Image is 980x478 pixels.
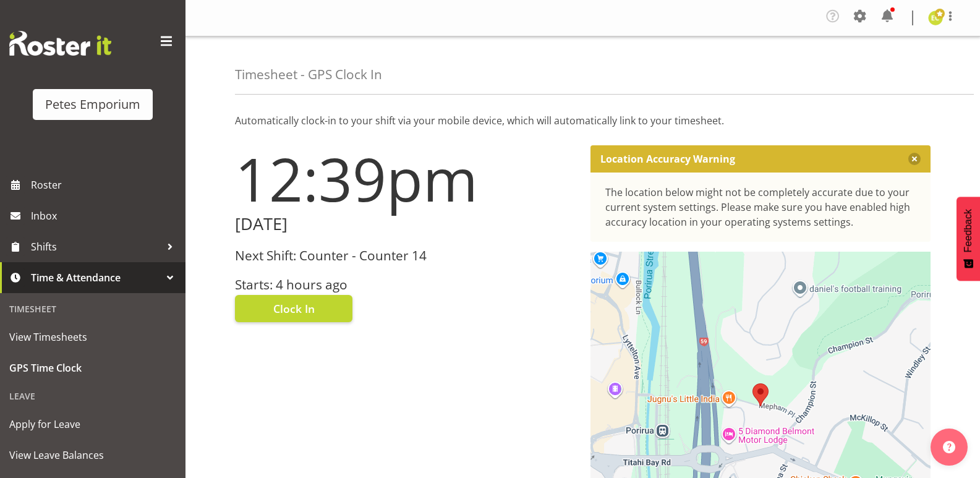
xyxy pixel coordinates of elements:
div: The location below might not be completely accurate due to your current system settings. Please m... [605,185,916,229]
div: Petes Emporium [45,95,140,114]
span: Roster [31,176,179,194]
span: Clock In [273,301,315,317]
span: GPS Time Clock [9,359,176,377]
span: Time & Attendance [31,268,161,287]
div: Leave [3,383,182,409]
span: View Timesheets [9,328,176,346]
p: Location Accuracy Warning [600,153,735,165]
img: emma-croft7499.jpg [928,11,943,25]
h4: Timesheet - GPS Clock In [235,67,382,82]
div: Timesheet [3,296,182,322]
a: GPS Time Clock [3,352,182,383]
button: Clock In [235,295,352,322]
button: Feedback - Show survey [957,197,980,281]
a: View Timesheets [3,322,182,352]
span: Shifts [31,237,161,256]
span: View Leave Balances [9,446,176,464]
img: help-xxl-2.png [943,441,955,453]
span: Inbox [31,207,179,225]
h2: [DATE] [235,215,576,234]
a: Apply for Leave [3,409,182,440]
p: Automatically clock-in to your shift via your mobile device, which will automatically link to you... [235,113,931,128]
button: Close message [908,153,921,165]
img: Rosterit website logo [9,31,111,56]
span: Feedback [963,209,974,252]
span: Apply for Leave [9,415,176,433]
h3: Starts: 4 hours ago [235,278,576,292]
h1: 12:39pm [235,145,576,212]
a: View Leave Balances [3,440,182,471]
h3: Next Shift: Counter - Counter 14 [235,249,576,263]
